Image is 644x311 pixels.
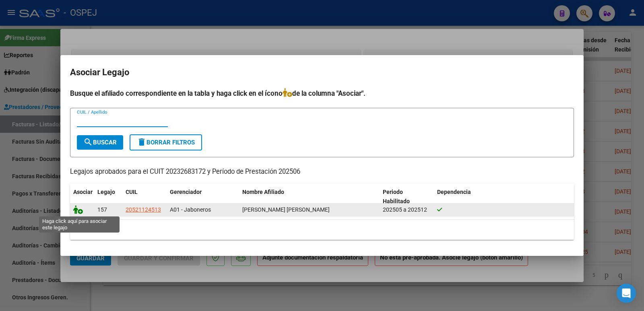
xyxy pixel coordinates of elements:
datatable-header-cell: Dependencia [434,183,574,210]
span: Dependencia [437,189,471,195]
span: Periodo Habilitado [383,189,410,204]
div: 202505 a 202512 [383,205,431,214]
mat-icon: search [83,137,93,147]
span: Gerenciador [170,189,202,195]
datatable-header-cell: Periodo Habilitado [380,183,434,210]
datatable-header-cell: Asociar [70,183,94,210]
datatable-header-cell: CUIL [122,183,167,210]
span: CORNALO TIZIANO LIONEL [242,206,330,213]
span: CUIL [126,189,138,195]
mat-icon: delete [137,137,147,147]
p: Legajos aprobados para el CUIT 20232683172 y Período de Prestación 202506 [70,167,574,177]
button: Buscar [77,135,123,150]
datatable-header-cell: Legajo [94,183,122,210]
span: Asociar [73,189,93,195]
span: Legajo [97,189,115,195]
span: Borrar Filtros [137,139,195,146]
span: 157 [97,206,107,213]
datatable-header-cell: Gerenciador [167,183,239,210]
div: 1 registros [70,220,574,240]
span: Nombre Afiliado [242,189,284,195]
datatable-header-cell: Nombre Afiliado [239,183,380,210]
span: Buscar [83,139,117,146]
span: 20521124513 [126,206,161,213]
h2: Asociar Legajo [70,65,574,80]
span: A01 - Jaboneros [170,206,211,213]
button: Borrar Filtros [130,134,202,150]
h4: Busque el afiliado correspondiente en la tabla y haga click en el ícono de la columna "Asociar". [70,88,574,99]
div: Open Intercom Messenger [617,284,636,303]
